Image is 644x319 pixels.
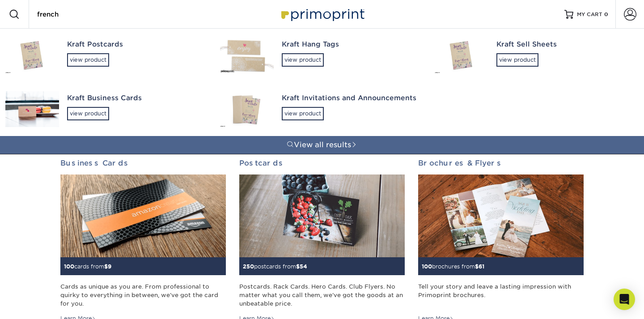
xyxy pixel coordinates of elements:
div: Open Intercom Messenger [614,289,635,310]
img: Kraft Postcards [5,38,59,73]
img: Kraft Hang Tags [220,38,274,73]
span: MY CART [577,11,602,18]
img: Primoprint [277,4,367,24]
div: Postcards. Rack Cards. Hero Cards. Club Flyers. No matter what you call them, we've got the goods... [239,282,405,308]
h2: Brochures & Flyers [418,159,584,167]
input: SEARCH PRODUCTS..... [36,9,123,20]
img: Business Cards [60,174,226,257]
div: view product [67,107,109,120]
span: $ [104,263,108,270]
div: Kraft Sell Sheets [496,39,633,50]
span: 0 [604,11,608,17]
img: Kraft Business Cards [5,91,59,127]
span: 100 [64,263,74,270]
span: 61 [479,263,484,270]
div: view product [67,53,109,67]
div: Kraft Business Cards [67,93,204,103]
div: Kraft Invitations and Announcements [282,93,419,103]
small: postcards from [243,263,307,270]
img: Kraft Sell Sheets [435,38,488,73]
span: $ [475,263,479,270]
h2: Business Cards [60,159,226,167]
div: Kraft Postcards [67,39,204,50]
div: view product [496,53,538,67]
span: 54 [300,263,307,270]
span: 250 [243,263,254,270]
div: Tell your story and leave a lasting impression with Primoprint brochures. [418,282,584,308]
div: view product [282,53,324,67]
div: Kraft Hang Tags [282,39,419,50]
h2: Postcards [239,159,405,167]
img: Postcards [239,174,405,257]
small: brochures from [422,263,484,270]
div: view product [282,107,324,120]
a: Kraft Invitations and Announcementsview product [215,82,429,136]
small: cards from [64,263,111,270]
a: Kraft Hang Tagsview product [215,29,429,82]
img: Brochures & Flyers [418,174,584,257]
img: Kraft Invitations and Announcements [220,91,274,127]
span: $ [296,263,300,270]
a: Kraft Sell Sheetsview product [429,29,644,82]
span: 9 [108,263,111,270]
div: Cards as unique as you are. From professional to quirky to everything in between, we've got the c... [60,282,226,308]
span: 100 [422,263,432,270]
